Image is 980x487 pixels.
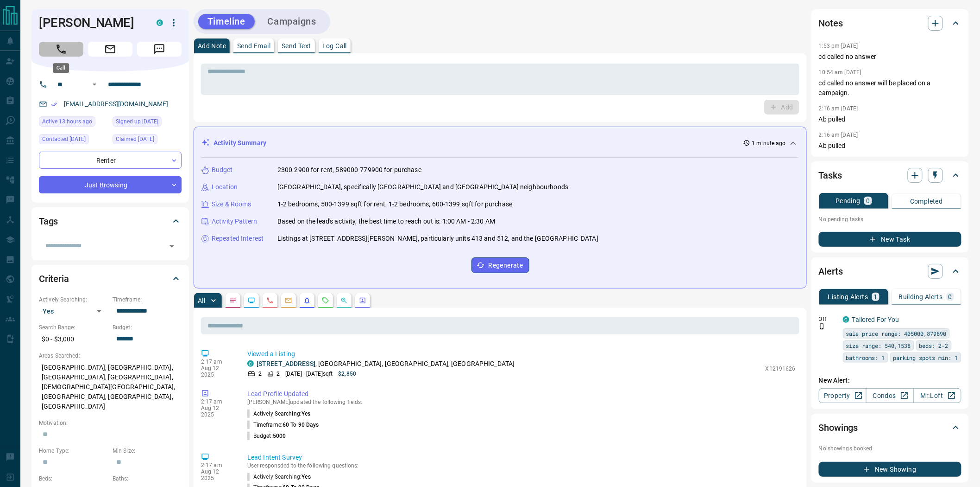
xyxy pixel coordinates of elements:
p: Budget: [113,323,182,332]
p: [DATE] - [DATE] sqft [285,370,333,378]
div: Wed Jun 04 2025 [113,134,182,147]
h2: Showings [819,420,858,435]
p: Aug 12 2025 [201,468,233,481]
p: Budget : [247,432,286,440]
div: Yes [39,304,108,319]
span: parking spots min: 1 [893,353,958,362]
a: Property [819,388,867,403]
p: 1 [874,294,878,300]
svg: Listing Alerts [303,297,311,304]
span: sale price range: 405000,879890 [846,329,947,338]
p: Lead Profile Updated [247,389,796,399]
span: bathrooms: 1 [846,353,885,362]
p: No pending tasks [819,212,961,226]
p: Completed [910,198,943,205]
p: 0 [949,294,952,300]
p: 0 [866,198,870,204]
p: Location [212,182,238,192]
h2: Tags [39,214,58,229]
p: Areas Searched: [39,352,182,360]
svg: Agent Actions [359,297,366,304]
p: Timeframe: [113,295,182,304]
button: New Task [819,232,961,247]
div: condos.ca [843,316,849,323]
p: [GEOGRAPHIC_DATA], specifically [GEOGRAPHIC_DATA] and [GEOGRAPHIC_DATA] neighbourhoods [277,182,568,192]
p: 2:16 am [DATE] [819,132,858,138]
p: Ab pulled [819,141,961,151]
a: Mr.Loft [914,388,961,403]
p: Listings at [STREET_ADDRESS][PERSON_NAME], particularly units 413 and 512, and the [GEOGRAPHIC_DATA] [277,234,598,243]
div: Showings [819,417,961,439]
button: Timeline [198,14,255,29]
p: 2:17 am [201,462,233,468]
p: [GEOGRAPHIC_DATA], [GEOGRAPHIC_DATA], [GEOGRAPHIC_DATA], [GEOGRAPHIC_DATA], [DEMOGRAPHIC_DATA][GE... [39,360,182,414]
a: Condos [866,388,914,403]
p: New Alert: [819,376,961,385]
p: Add Note [198,43,226,49]
p: Timeframe : [247,421,319,429]
button: New Showing [819,462,961,477]
p: 2300-2900 for rent, 589000-779900 for purchase [277,165,421,175]
h2: Tasks [819,168,842,183]
div: Call [53,63,69,73]
div: Tue Aug 12 2025 [39,116,108,129]
p: User responsded to the following questions: [247,462,796,469]
p: Off [819,315,837,323]
p: , [GEOGRAPHIC_DATA], [GEOGRAPHIC_DATA], [GEOGRAPHIC_DATA] [257,359,515,369]
p: Actively Searching : [247,410,311,418]
p: 2:17 am [201,359,233,365]
div: Activity Summary1 minute ago [201,135,799,152]
p: 2 [276,370,280,378]
span: Claimed [DATE] [116,135,154,144]
span: Email [88,42,132,57]
p: 10:54 am [DATE] [819,69,861,76]
p: Repeated Interest [212,234,264,243]
p: Home Type: [39,447,108,455]
span: 5000 [273,433,286,439]
p: Listing Alerts [828,294,868,300]
div: condos.ca [157,19,163,26]
p: Search Range: [39,323,108,332]
svg: Emails [285,297,292,304]
p: Ab pulled [819,115,961,124]
svg: Push Notification Only [819,323,825,330]
svg: Email Verified [51,101,57,108]
p: X12191626 [766,365,796,373]
p: $0 - $3,000 [39,332,108,347]
p: cd called no answer [819,52,961,62]
p: Min Size: [113,447,182,455]
p: 2:17 am [201,398,233,405]
span: Contacted [DATE] [42,135,86,144]
svg: Calls [266,297,274,304]
div: Tasks [819,164,961,186]
span: Active 13 hours ago [42,117,92,126]
p: Aug 12 2025 [201,365,233,378]
svg: Requests [322,297,329,304]
p: Size & Rooms [212,199,251,209]
p: cd called no answer will be placed on a campaign. [819,78,961,98]
div: Renter [39,152,182,169]
p: Aug 12 2025 [201,405,233,418]
span: Signed up [DATE] [116,117,158,126]
h2: Alerts [819,264,843,279]
p: 1-2 bedrooms, 500-1399 sqft for rent; 1-2 bedrooms, 600-1399 sqft for purchase [277,199,512,209]
h2: Notes [819,16,843,31]
div: Just Browsing [39,176,182,193]
p: Activity Pattern [212,217,257,226]
p: Based on the lead's activity, the best time to reach out is: 1:00 AM - 2:30 AM [277,217,495,226]
p: Motivation: [39,419,182,427]
svg: Lead Browsing Activity [248,297,255,304]
p: All [198,297,205,304]
div: Tags [39,210,182,232]
button: Campaigns [258,14,326,29]
p: No showings booked [819,444,961,453]
p: Viewed a Listing [247,349,796,359]
div: Tue Jul 15 2025 [39,134,108,147]
a: [EMAIL_ADDRESS][DOMAIN_NAME] [64,100,169,108]
div: Alerts [819,260,961,282]
p: [PERSON_NAME] updated the following fields: [247,399,796,405]
p: Pending [836,198,861,204]
button: Open [89,79,100,90]
div: Wed May 27 2020 [113,116,182,129]
p: Activity Summary [214,138,266,148]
